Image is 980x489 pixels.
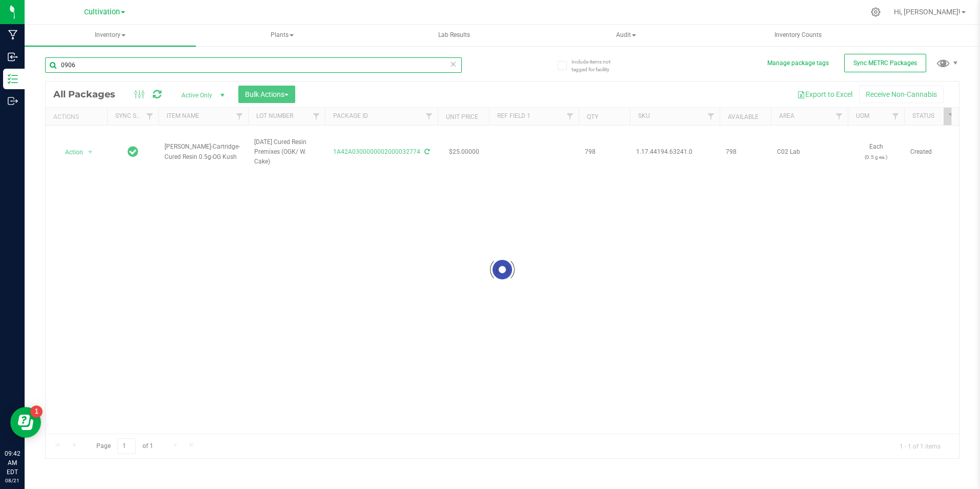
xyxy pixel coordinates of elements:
inline-svg: Inbound [8,52,18,62]
span: Sync METRC Packages [853,59,917,67]
span: Inventory Counts [761,31,835,39]
iframe: Resource center unread badge [30,405,43,418]
button: Manage package tags [767,59,829,68]
span: Clear [450,57,457,71]
span: Audit [541,25,711,46]
inline-svg: Outbound [8,96,18,106]
p: 09:42 AM EDT [5,449,20,477]
span: Cultivation [84,8,120,16]
input: Search Package ID, Item Name, SKU, Lot or Part Number... [45,57,462,73]
a: Audit [541,25,712,46]
button: Sync METRC Packages [844,54,926,72]
a: Inventory [25,25,196,46]
a: Lab Results [369,25,540,46]
iframe: Resource center [10,407,41,438]
div: Manage settings [869,7,882,17]
span: Lab Results [424,31,484,39]
inline-svg: Inventory [8,74,18,84]
a: Inventory Counts [712,25,884,46]
span: Include items not tagged for facility [571,58,623,73]
span: Plants [197,25,367,46]
a: Plants [197,25,368,46]
span: Hi, [PERSON_NAME]! [894,8,961,16]
inline-svg: Manufacturing [8,30,18,40]
p: 08/21 [5,477,20,484]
